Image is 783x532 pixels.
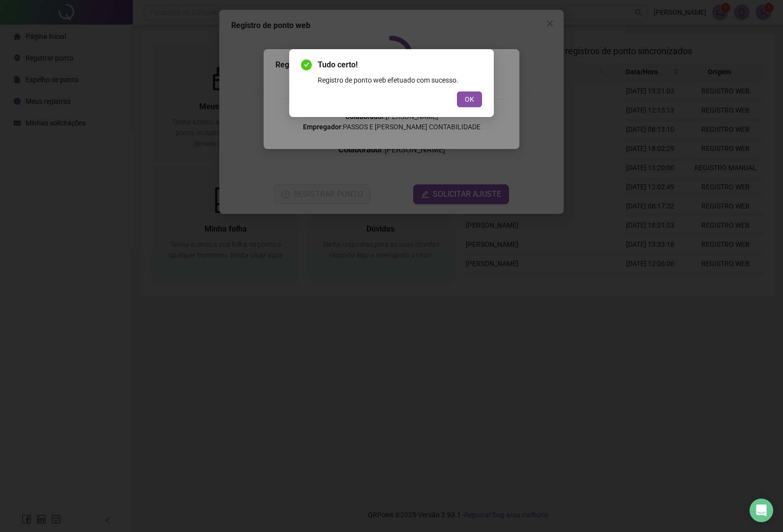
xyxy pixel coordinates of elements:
[318,59,482,71] span: Tudo certo!
[465,94,474,105] span: OK
[301,59,312,70] span: check-circle
[318,75,482,86] div: Registro de ponto web efetuado com sucesso.
[457,91,482,107] button: OK
[750,499,773,522] div: Open Intercom Messenger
